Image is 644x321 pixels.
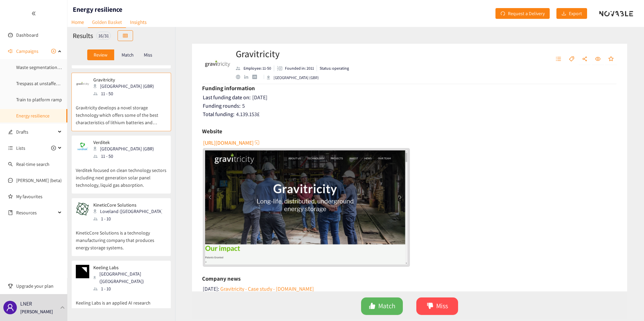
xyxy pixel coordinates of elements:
[6,304,14,312] span: user
[16,113,50,119] a: Energy resilience
[236,75,244,79] a: website
[202,274,240,284] h6: Company news
[93,77,154,82] p: Gravitricity
[76,160,167,189] p: Verditek focused on clean technology sectors including next generation solar panel technology, li...
[203,139,254,147] span: [URL][DOMAIN_NAME]
[73,31,93,40] h2: Results
[16,97,62,103] a: Train to platform ramp
[16,80,76,86] a: Trespass at unstaffed stations
[126,17,151,27] a: Insights
[118,30,133,41] button: table
[88,17,126,28] a: Golden Basket
[205,150,408,264] a: website
[569,10,582,17] span: Export
[94,52,107,58] p: Review
[203,94,251,101] span: Last funding date on:
[317,65,349,71] li: Status
[320,65,349,71] p: Status: operating
[144,52,152,58] p: Miss
[93,285,166,292] div: 1 - 10
[8,49,13,53] span: sound
[436,301,448,311] span: Miss
[592,54,604,65] button: eye
[122,52,134,58] p: Match
[416,297,458,315] button: dislikeMiss
[219,285,314,293] a: Link to article with url: https://www.gov.uk/government/case-studies/gravitricity
[16,141,25,155] span: Lists
[205,150,408,264] img: Snapshot of the Company's website
[76,77,89,91] img: Snapshot of the company's website
[93,202,162,208] p: KineticCore Solutions
[203,102,240,109] span: Funding rounds:
[31,11,36,16] span: double-left
[93,270,166,285] div: [GEOGRAPHIC_DATA] ([GEOGRAPHIC_DATA])
[51,49,56,53] span: plus-circle
[16,125,56,139] span: Drafts
[8,210,13,215] span: book
[556,56,561,62] span: unordered-list
[93,152,158,160] div: 11 - 50
[203,103,617,109] div: 5
[123,33,128,39] span: table
[16,161,50,167] a: Real-time search
[8,146,13,150] span: unordered-list
[8,284,13,288] span: trophy
[93,145,158,152] div: [GEOGRAPHIC_DATA] (GBR)
[96,32,111,40] div: 16 / 31
[605,54,617,65] button: star
[93,140,154,145] p: Verditek
[16,32,38,38] a: Dashboard
[20,299,32,308] p: LNER
[508,10,545,17] span: Request a Delivery
[93,82,158,90] div: [GEOGRAPHIC_DATA] (GBR)
[76,140,89,153] img: Snapshot of the company's website
[369,302,376,310] span: like
[378,301,395,311] span: Match
[285,65,314,71] p: Founded in: 2011
[595,56,601,62] span: eye
[361,297,403,315] button: likeMatch
[203,94,617,101] div: [DATE]
[203,111,617,118] div: 4.139.153 £
[427,302,433,310] span: dislike
[561,11,566,16] span: download
[8,130,13,134] span: edit
[236,65,274,71] li: Employees
[16,190,62,203] a: My favourites
[582,56,587,62] span: share-alt
[16,64,81,70] a: Waste segmentation and sorting
[202,126,222,136] h6: Website
[93,208,166,215] div: Loveland ([GEOGRAPHIC_DATA])
[556,8,587,19] button: downloadExport
[608,56,614,62] span: star
[16,44,38,58] span: Campaigns
[236,47,349,61] h2: Gravitricity
[274,65,317,71] li: Founded in year
[244,65,271,71] p: Employee: 11-50
[569,56,574,62] span: tag
[203,137,260,148] button: [URL][DOMAIN_NAME]
[579,54,591,65] button: share-alt
[267,75,319,81] div: [GEOGRAPHIC_DATA] (GBR)
[76,222,167,251] p: KineticCore Solutions is a technology manufacturing company that produces energy storage systems.
[203,111,234,118] span: Total funding:
[93,215,166,222] div: 1 - 10
[552,54,565,65] button: unordered-list
[76,292,167,314] p: Keeling Labs is an applied AI research company focused on solving climate change.
[495,8,550,19] button: redoRequest a Delivery
[76,265,89,278] img: Snapshot of the company's website
[51,146,56,150] span: plus-circle
[501,11,505,16] span: redo
[534,248,644,321] iframe: Chat Widget
[252,75,261,79] a: crunchbase
[244,75,252,79] a: linkedin
[67,17,88,27] a: Home
[566,54,578,65] button: tag
[16,177,62,183] a: [PERSON_NAME] (beta)
[76,97,167,126] p: Gravitricity develops a novel storage technology which offers some of the best characteristics of...
[76,202,89,216] img: Snapshot of the company's website
[204,50,231,77] img: Company Logo
[93,90,158,97] div: 11 - 50
[203,285,219,293] div: [DATE] :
